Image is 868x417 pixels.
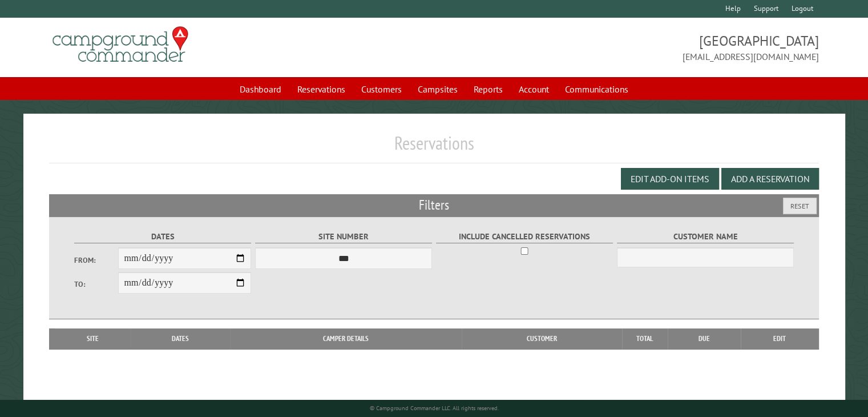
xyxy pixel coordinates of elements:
small: © Campground Commander LLC. All rights reserved. [370,404,499,412]
label: To: [74,279,119,290]
img: Campground Commander [49,22,192,67]
th: Total [622,328,668,349]
a: Customers [354,78,409,100]
a: Reports [467,78,510,100]
a: Communications [558,78,635,100]
th: Customer [462,328,622,349]
th: Due [668,328,741,349]
h2: Filters [49,194,819,216]
a: Account [512,78,556,100]
th: Edit [741,328,819,349]
th: Dates [131,328,230,349]
label: Customer Name [617,230,794,243]
th: Site [55,328,131,349]
a: Campsites [411,78,465,100]
label: Site Number [255,230,433,243]
label: Dates [74,230,252,243]
button: Reset [783,198,817,214]
label: From: [74,255,119,266]
a: Reservations [290,78,352,100]
button: Edit Add-on Items [621,168,719,190]
button: Add a Reservation [721,168,819,190]
label: Include Cancelled Reservations [436,230,613,243]
span: [GEOGRAPHIC_DATA] [EMAIL_ADDRESS][DOMAIN_NAME] [434,31,819,63]
h1: Reservations [49,132,819,163]
a: Dashboard [233,78,288,100]
th: Camper Details [230,328,462,349]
